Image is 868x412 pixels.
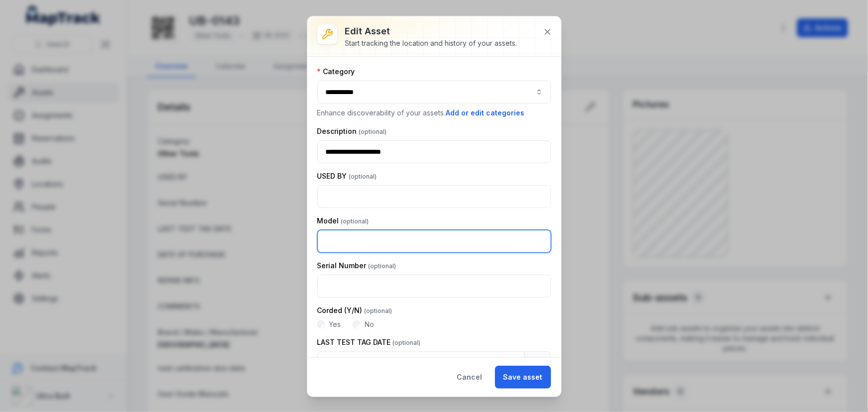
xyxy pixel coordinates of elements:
[345,24,517,38] h3: Edit asset
[329,319,341,329] label: Yes
[449,366,491,389] button: Cancel
[317,261,396,271] label: Serial Number
[317,107,551,118] p: Enhance discoverability of your assets.
[317,216,369,226] label: Model
[317,337,421,347] label: LAST TEST TAG DATE
[365,319,374,329] label: No
[317,171,377,181] label: USED BY
[317,306,392,315] label: Corded (Y/N)
[317,67,355,77] label: Category
[345,38,517,48] div: Start tracking the location and history of your assets.
[317,126,387,136] label: Description
[495,366,551,389] button: Save asset
[524,351,551,374] button: Calendar
[446,107,525,118] button: Add or edit categories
